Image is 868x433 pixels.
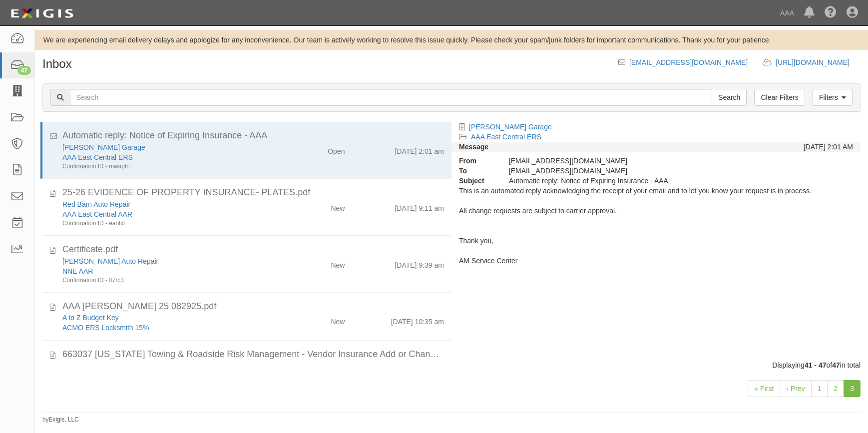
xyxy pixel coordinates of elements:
div: Open [328,142,345,156]
div: [DATE] 9:11 am [395,199,444,213]
div: A to Z Budget Key [62,313,279,323]
div: New [331,199,345,213]
div: Confirmation ID - ft7rc3 [62,276,279,285]
a: 1 [811,380,828,397]
a: AAA East Central AAR [62,210,132,218]
div: [DATE] 2:01 am [395,142,444,156]
input: Search [712,89,747,106]
strong: From [451,156,501,166]
div: [DATE] 10:35 am [391,313,444,327]
i: Help Center - Complianz [825,7,837,19]
a: 2 [827,380,844,397]
div: Displaying of in total [35,360,868,370]
div: Automatic reply: Notice of Expiring Insurance - AAA [501,176,751,186]
a: AAA East Central ERS [471,133,541,141]
strong: Message [459,143,488,151]
a: « First [748,380,780,397]
div: 663037 Virginia Towing & Roadside Risk Management - Vendor Insurance Add or Change Form.pdf [62,348,444,361]
div: AAA ACORD 25 082925.pdf [62,300,444,313]
a: Clear Filters [754,89,805,106]
div: Certificate.pdf [62,243,444,256]
div: [DATE] 2:01 AM [804,142,853,152]
div: Confirmation ID - mwapfn [62,162,279,171]
div: Forrest Howes Auto Repair [62,256,279,266]
div: ACMO ERS Locksmith 15% [62,323,279,333]
div: 25-26 EVIDENCE OF PROPERTY INSURANCE- PLATES.pdf [62,186,444,199]
div: AAA East Central AAR [62,209,279,219]
div: 47 [17,66,31,75]
a: [PERSON_NAME] Garage [469,123,552,131]
strong: Subject [451,176,501,186]
small: by [42,416,79,424]
div: New [331,313,345,327]
a: [PERSON_NAME] Garage [62,143,145,151]
div: agreement-atkyf3@ace.complianz.com [501,166,751,176]
a: Red Barn Auto Repair [62,200,130,208]
a: Filters [813,89,853,106]
a: ACMO ERS Locksmith 15% [62,324,149,332]
h1: Inbox [42,57,72,70]
a: NNE AAR [62,267,93,275]
div: NNE AAR [62,266,279,276]
a: A to Z Budget Key [62,314,119,322]
b: 41 - 47 [805,361,827,369]
b: 47 [832,361,840,369]
div: [EMAIL_ADDRESS][DOMAIN_NAME] [501,156,751,166]
strong: To [451,166,501,176]
a: [PERSON_NAME] Auto Repair [62,257,158,265]
div: We are experiencing email delivery delays and apologize for any inconvenience. Our team is active... [35,35,868,45]
input: Search [70,89,712,106]
div: Red Barn Auto Repair [62,199,279,209]
a: ‹ Prev [780,380,811,397]
div: Confirmation ID - eanfxt [62,219,279,228]
a: Exigis, LLC [49,416,79,423]
div: [DATE] 9:39 am [395,256,444,270]
div: Automatic reply: Notice of Expiring Insurance - AAA [62,129,444,142]
a: 3 [844,380,861,397]
img: logo-5460c22ac91f19d4615b14bd174203de0afe785f0fc80cf4dbbc73dc1793850b.png [7,4,76,22]
a: [URL][DOMAIN_NAME] [776,58,861,66]
div: This is an automated reply acknowledging the receipt of your email and to let you know your reque... [451,186,861,266]
a: [EMAIL_ADDRESS][DOMAIN_NAME] [629,58,748,66]
a: AAA East Central ERS [62,153,133,161]
a: AAA [775,3,799,23]
div: New [331,256,345,270]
